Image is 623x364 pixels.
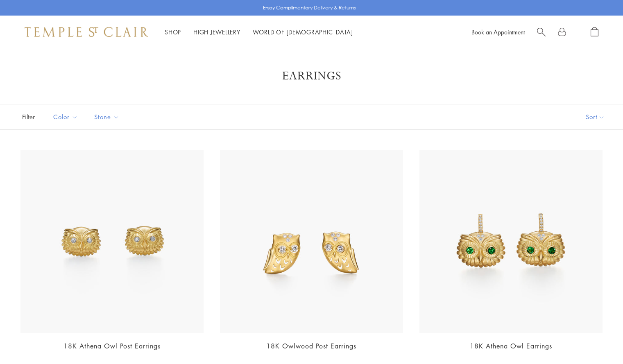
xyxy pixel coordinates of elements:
span: Stone [90,112,125,122]
button: Show sort by [567,104,623,129]
p: Enjoy Complimentary Delivery & Returns [263,4,356,12]
h1: Earrings [33,69,590,84]
nav: Main navigation [165,27,353,37]
a: 18K Athena Owl Earrings [470,341,552,350]
a: World of [DEMOGRAPHIC_DATA]World of [DEMOGRAPHIC_DATA] [253,28,353,36]
a: High JewelleryHigh Jewellery [193,28,240,36]
img: 18K Owlwood Post Earrings [220,150,403,333]
span: Color [49,112,84,122]
a: 18K Athena Owl Post Earrings [63,341,161,350]
a: Book an Appointment [471,28,525,36]
button: Stone [88,108,125,126]
img: Temple St. Clair [25,27,148,37]
button: Color [47,108,84,126]
a: Search [537,27,546,37]
a: Open Shopping Bag [591,27,598,37]
img: 18K Athena Owl Post Earrings [20,150,204,333]
a: 18K Owlwood Post Earrings [266,341,356,350]
img: E36186-OWLTG [419,150,603,333]
a: ShopShop [165,28,181,36]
